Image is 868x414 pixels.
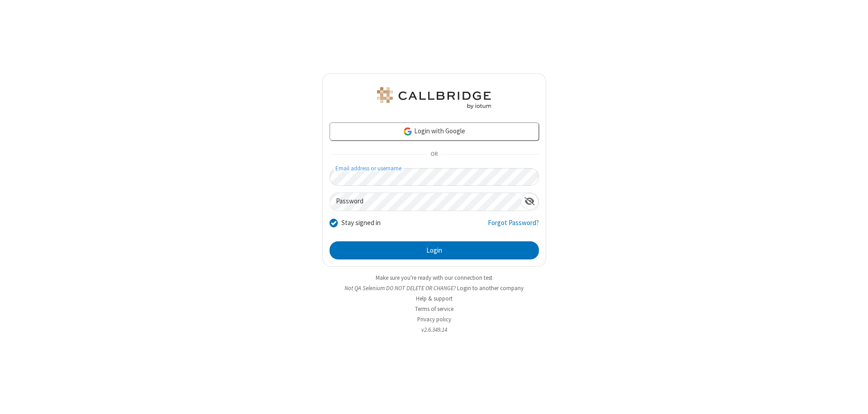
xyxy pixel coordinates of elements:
div: Show password [521,193,538,210]
a: Privacy policy [417,315,451,323]
label: Stay signed in [341,218,381,228]
img: QA Selenium DO NOT DELETE OR CHANGE [375,87,493,109]
span: OR [427,148,441,161]
li: Not QA Selenium DO NOT DELETE OR CHANGE? [322,284,546,292]
button: Login [330,241,539,259]
a: Terms of service [415,305,453,313]
img: google-icon.png [403,127,413,136]
a: Login with Google [330,122,539,141]
input: Password [330,193,521,211]
a: Help & support [416,295,453,302]
a: Forgot Password? [488,218,539,235]
input: Email address or username [330,168,539,186]
li: v2.6.349.14 [322,325,546,334]
a: Make sure you're ready with our connection test [376,274,492,282]
button: Login to another company [457,284,524,292]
